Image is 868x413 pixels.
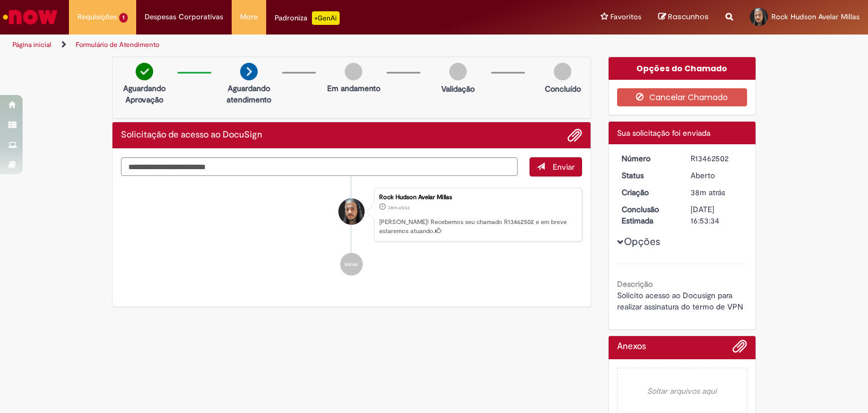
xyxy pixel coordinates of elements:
div: Aberto [691,170,743,181]
dt: Número [613,153,683,164]
div: Opções do Chamado [609,57,756,80]
span: Solicito acesso ao Docusign para realizar assinatura do termo de VPN [617,290,743,312]
h2: Anexos [617,342,646,352]
div: Rock Hudson Avelar Millas [338,199,364,225]
div: Padroniza [275,11,340,25]
ul: Histórico de tíquete [121,177,582,287]
button: Cancelar Chamado [617,88,748,106]
p: +GenAi [312,11,340,25]
p: [PERSON_NAME]! Recebemos seu chamado R13462502 e em breve estaremos atuando. [379,218,576,235]
b: Descrição [617,279,653,289]
a: Formulário de Atendimento [76,40,159,49]
span: Rock Hudson Avelar Millas [771,12,860,21]
div: [DATE] 16:53:34 [691,204,743,226]
img: arrow-next.png [240,63,258,80]
img: img-circle-grey.png [345,63,362,80]
div: 29/08/2025 13:53:30 [691,187,743,198]
time: 29/08/2025 13:53:30 [388,204,410,211]
button: Enviar [530,157,582,177]
span: Favoritos [610,11,641,23]
span: Enviar [553,162,575,172]
img: img-circle-grey.png [449,63,467,80]
p: Em andamento [327,83,380,94]
div: R13462502 [691,153,743,164]
span: Sua solicitação foi enviada [617,128,710,138]
span: More [240,11,258,23]
a: Página inicial [12,40,51,49]
dt: Conclusão Estimada [613,204,683,226]
p: Validação [441,83,475,94]
span: 38m atrás [388,204,410,211]
button: Adicionar anexos [732,339,747,359]
p: Concluído [545,83,581,94]
a: Rascunhos [658,12,709,23]
img: check-circle-green.png [136,63,153,80]
ul: Trilhas de página [8,35,570,55]
dt: Criação [613,187,683,198]
img: ServiceNow [1,6,59,28]
dt: Status [613,170,683,181]
p: Aguardando Aprovação [117,83,172,105]
div: Rock Hudson Avelar Millas [379,194,576,201]
li: Rock Hudson Avelar Millas [121,188,582,242]
span: Requisições [77,11,117,23]
h2: Solicitação de acesso ao DocuSign Histórico de tíquete [121,130,262,140]
textarea: Digite sua mensagem aqui... [121,157,518,177]
img: img-circle-grey.png [554,63,571,80]
p: Aguardando atendimento [222,83,276,105]
span: 1 [119,13,128,23]
span: Despesas Corporativas [145,11,223,23]
span: 38m atrás [691,187,725,197]
span: Rascunhos [668,11,709,22]
button: Adicionar anexos [567,128,582,143]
